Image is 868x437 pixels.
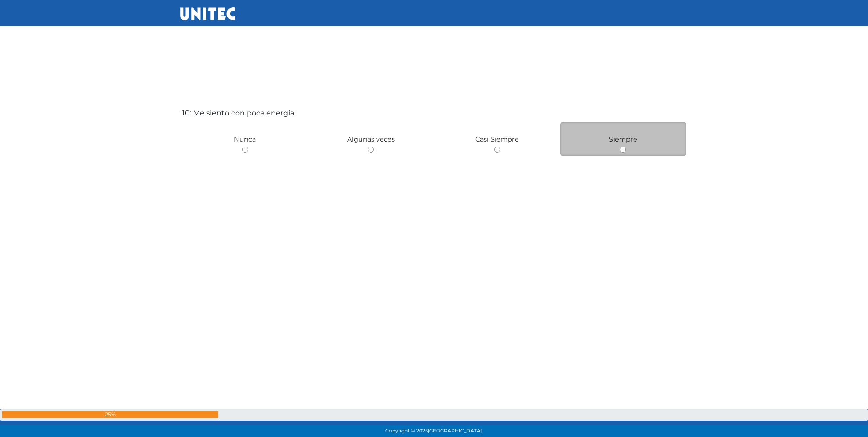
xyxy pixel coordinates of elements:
span: Siempre [609,135,637,143]
span: Casi Siempre [475,135,519,143]
img: UNITEC [180,7,235,20]
span: Nunca [234,135,256,143]
span: [GEOGRAPHIC_DATA]. [428,428,483,434]
label: 10: Me siento con poca energía. [182,108,296,119]
div: 25% [2,411,218,418]
span: Algunas veces [347,135,395,143]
